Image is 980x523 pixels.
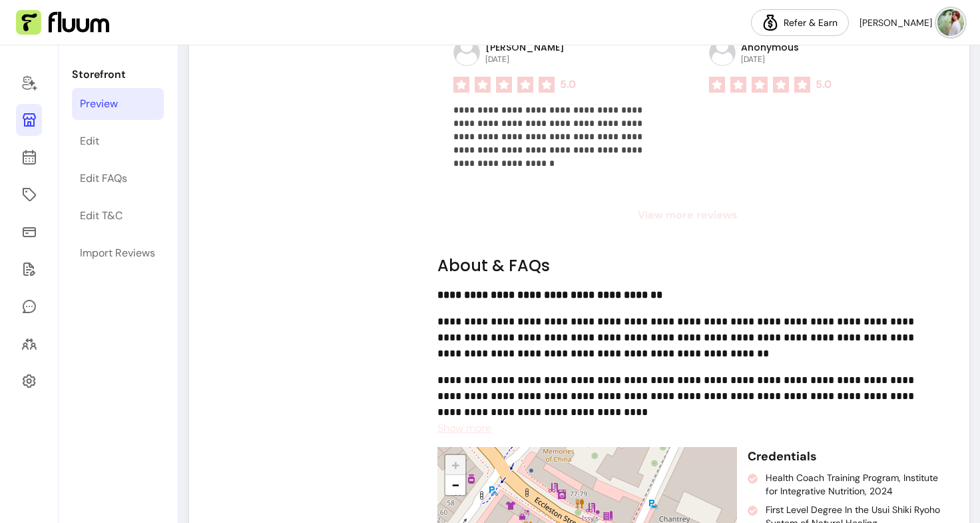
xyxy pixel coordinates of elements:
[445,475,465,495] a: Zoom out
[16,290,42,322] a: My Messages
[16,328,42,360] a: Clients
[72,125,164,157] a: Edit
[437,255,937,276] h2: About & FAQs
[748,471,927,498] li: Health Coach Training Program, Institute for Integrative Nutrition, 2024
[72,163,164,195] a: Edit FAQs
[937,9,964,36] img: avatar
[437,207,937,223] span: View more reviews
[451,455,460,474] span: +
[816,77,832,93] span: 5.0
[751,9,849,36] a: Refer & Earn
[741,54,799,65] p: [DATE]
[80,245,155,261] div: Import Reviews
[80,208,122,224] div: Edit T&C
[741,41,799,54] p: Anonymous
[16,179,42,211] a: Offerings
[445,455,465,475] a: Zoom in
[859,9,964,36] button: avatar[PERSON_NAME]
[748,447,927,466] p: Credentials
[710,40,735,65] img: avatar
[80,96,118,112] div: Preview
[454,40,479,65] img: avatar
[80,171,127,187] div: Edit FAQs
[859,16,932,29] span: [PERSON_NAME]
[16,216,42,248] a: Sales
[72,67,164,83] p: Storefront
[16,253,42,285] a: Forms
[72,88,164,120] a: Preview
[16,104,42,136] a: Storefront
[72,200,164,232] a: Edit T&C
[485,54,565,65] p: [DATE]
[16,141,42,173] a: Calendar
[16,365,42,397] a: Settings
[16,67,42,99] a: Home
[72,237,164,269] a: Import Reviews
[437,421,491,435] span: Show more
[16,10,109,35] img: Fluum Logo
[451,475,460,494] span: −
[560,77,576,93] span: 5.0
[485,41,565,54] p: [PERSON_NAME]
[80,133,99,149] div: Edit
